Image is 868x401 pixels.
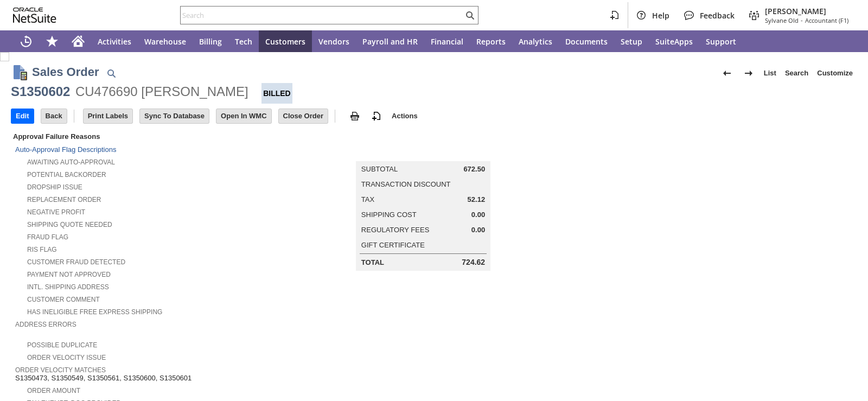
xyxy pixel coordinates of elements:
div: S1350602 [11,83,70,100]
svg: Recent Records [20,35,33,48]
a: Customer Comment [27,296,100,303]
a: SuiteApps [649,30,699,52]
span: 0.00 [471,226,485,234]
a: Dropship Issue [27,183,82,191]
span: 724.62 [462,258,485,267]
a: Has Ineligible Free Express Shipping [27,308,162,316]
input: Print Labels [84,109,132,123]
span: [PERSON_NAME] [765,6,848,16]
a: Regulatory Fees [361,226,429,234]
a: Shipping Cost [361,211,417,219]
a: Order Amount [27,387,80,394]
input: Close Order [279,109,328,123]
a: Auto-Approval Flag Descriptions [15,145,116,154]
span: Vendors [318,36,349,47]
input: Edit [11,109,34,123]
a: Actions [387,112,422,120]
span: Support [706,36,736,47]
img: add-record.svg [370,110,383,123]
a: Order Velocity Issue [27,354,106,361]
a: Billing [193,30,228,52]
a: Home [65,30,91,52]
svg: logo [13,8,56,23]
a: RIS flag [27,246,57,253]
a: Warehouse [138,30,193,52]
a: Activities [91,30,138,52]
a: Replacement Order [27,196,101,203]
a: Payment not approved [27,271,111,278]
span: S1350473, S1350549, S1350561, S1350600, S1350601 [15,374,192,383]
a: Subtotal [361,165,398,173]
span: Feedback [700,10,735,21]
input: Open In WMC [216,109,271,123]
span: 672.50 [463,165,485,174]
svg: Home [72,35,85,48]
span: Tech [235,36,252,47]
span: Accountant (F1) [805,16,848,24]
div: Approval Failure Reasons [11,130,289,143]
a: Possible Duplicate [27,341,97,349]
a: Search [781,65,813,82]
a: Payroll and HR [356,30,424,52]
div: Billed [261,83,292,104]
span: Help [652,10,669,21]
a: Shipping Quote Needed [27,221,112,228]
a: Reports [470,30,512,52]
a: Customize [813,65,857,82]
img: print.svg [348,110,361,123]
span: Sylvane Old [765,16,799,24]
a: Customers [259,30,312,52]
a: Awaiting Auto-Approval [27,158,115,166]
a: Setup [614,30,649,52]
span: SuiteApps [655,36,693,47]
span: Warehouse [144,36,186,47]
a: Support [699,30,743,52]
a: Analytics [512,30,559,52]
a: Recent Records [13,30,39,52]
span: Reports [476,36,506,47]
img: Next [742,67,755,80]
a: Address Errors [15,321,76,328]
span: - [801,16,803,24]
span: Financial [431,36,463,47]
input: Sync To Database [140,109,209,123]
span: Setup [621,36,642,47]
img: Previous [720,67,733,80]
span: Analytics [519,36,552,47]
a: Transaction Discount [361,180,451,188]
span: Customers [265,36,305,47]
a: Gift Certificate [361,241,425,249]
a: Order Velocity Matches [15,366,106,374]
a: Vendors [312,30,356,52]
a: List [759,65,781,82]
svg: Shortcuts [46,35,59,48]
img: Quick Find [105,67,118,80]
h1: Sales Order [32,63,99,81]
caption: Summary [356,144,490,161]
a: Financial [424,30,470,52]
span: Billing [199,36,222,47]
a: Intl. Shipping Address [27,283,109,291]
span: 0.00 [471,211,485,219]
span: Documents [565,36,608,47]
a: Fraud Flag [27,233,68,241]
div: CU476690 [PERSON_NAME] [75,83,248,100]
a: Negative Profit [27,208,85,216]
a: Tech [228,30,259,52]
span: Activities [98,36,131,47]
a: Documents [559,30,614,52]
input: Search [181,9,463,22]
a: Customer Fraud Detected [27,258,125,266]
span: Payroll and HR [362,36,418,47]
a: Total [361,258,384,266]
svg: Search [463,9,476,22]
a: Tax [361,195,374,203]
span: 52.12 [468,195,486,204]
input: Back [41,109,67,123]
div: Shortcuts [39,30,65,52]
a: Potential Backorder [27,171,106,179]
